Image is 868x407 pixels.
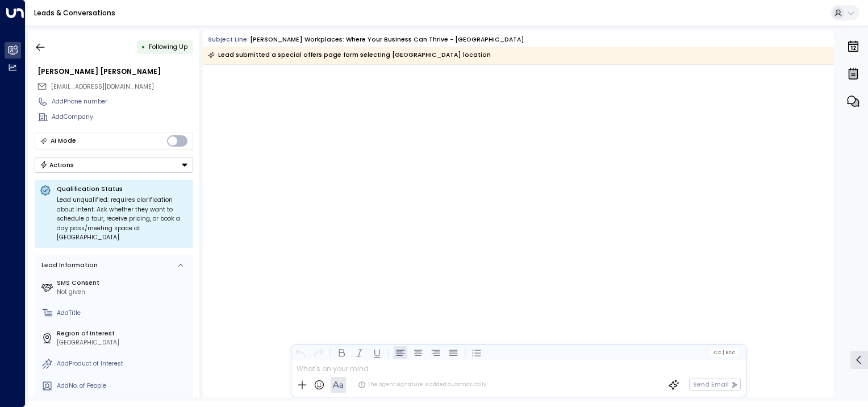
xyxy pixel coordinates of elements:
[51,82,154,91] span: [EMAIL_ADDRESS][DOMAIN_NAME]
[358,381,486,389] div: The agent signature is added automatically
[710,348,738,356] button: Cc|Bcc
[208,49,491,61] div: Lead submitted a special offers page form selecting [GEOGRAPHIC_DATA] location
[57,359,190,368] div: AddProduct of Interest
[57,338,190,347] div: [GEOGRAPHIC_DATA]
[141,39,145,55] div: •
[713,350,735,355] span: Cc Bcc
[57,381,190,391] div: AddNo. of People
[294,346,307,359] button: Undo
[57,288,190,297] div: Not given
[52,113,193,122] div: AddCompany
[57,196,188,243] div: Lead unqualified; requires clarification about intent. Ask whether they want to schedule a tour, ...
[149,43,187,51] span: Following Up
[35,157,193,173] button: Actions
[208,35,249,44] span: Subject Line:
[250,35,524,44] div: [PERSON_NAME] Workplaces: Where Your Business Can Thrive - [GEOGRAPHIC_DATA]
[52,97,193,106] div: AddPhone number
[40,161,74,169] div: Actions
[57,185,188,193] p: Qualification Status
[34,8,115,18] a: Leads & Conversations
[57,309,190,318] div: AddTitle
[39,261,98,270] div: Lead Information
[37,67,193,77] div: [PERSON_NAME] [PERSON_NAME]
[51,82,154,92] span: lotuscooper203@gmail.com
[57,279,190,288] label: SMS Consent
[722,350,724,355] span: |
[35,157,193,173] div: Button group with a nested menu
[311,346,325,359] button: Redo
[51,135,76,147] div: AI Mode
[57,329,190,338] label: Region of Interest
